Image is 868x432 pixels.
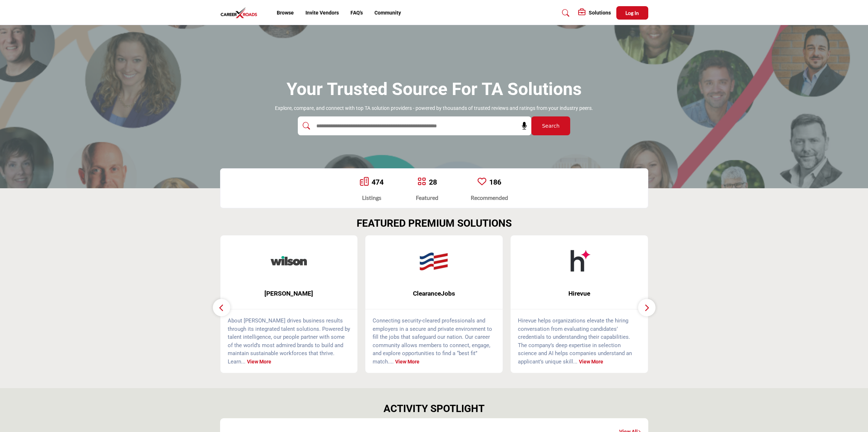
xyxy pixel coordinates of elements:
[374,10,401,16] a: Community
[429,178,437,186] a: 28
[471,193,508,202] div: Recommended
[417,177,426,187] a: Go to Featured
[578,9,611,17] div: Solutions
[384,403,484,415] h2: ACTIVITY SPOTLIGHT
[389,358,394,365] span: ...
[305,10,339,16] a: Invite Vendors
[271,243,307,279] img: Wilson
[365,284,503,303] a: ClearanceJobs
[373,317,495,366] p: Connecting security-cleared professionals and employers in a secure and private environment to fi...
[531,116,570,135] button: Search
[277,10,294,16] a: Browse
[231,289,347,298] span: [PERSON_NAME]
[416,243,452,279] img: ClearanceJobs
[416,193,438,202] div: Featured
[350,10,363,16] a: FAQ's
[589,9,611,16] h5: Solutions
[220,284,358,303] a: [PERSON_NAME]
[489,178,501,186] a: 186
[220,7,261,19] img: Site Logo
[579,359,603,365] a: View More
[542,122,559,130] span: Search
[376,284,492,303] b: ClearanceJobs
[573,358,577,365] span: ...
[241,358,246,365] span: ...
[231,284,347,303] b: Wilson
[357,217,512,230] h2: FEATURED PREMIUM SOLUTIONS
[247,359,271,365] a: View More
[561,243,597,279] img: Hirevue
[625,10,639,16] span: Log In
[228,317,350,366] p: About [PERSON_NAME] drives business results through its integrated talent solutions. Powered by t...
[511,284,648,303] a: Hirevue
[275,105,593,112] p: Explore, compare, and connect with top TA solution providers - powered by thousands of trusted re...
[478,177,486,187] a: Go to Recommended
[360,193,384,202] div: Listings
[522,284,637,303] b: Hirevue
[555,7,574,19] a: Search
[372,178,384,186] a: 474
[616,6,648,20] button: Log In
[376,289,492,298] span: ClearanceJobs
[287,78,582,100] h1: Your Trusted Source for TA Solutions
[518,317,641,366] p: Hirevue helps organizations elevate the hiring conversation from evaluating candidates’ credentia...
[395,359,419,365] a: View More
[522,289,637,298] span: Hirevue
